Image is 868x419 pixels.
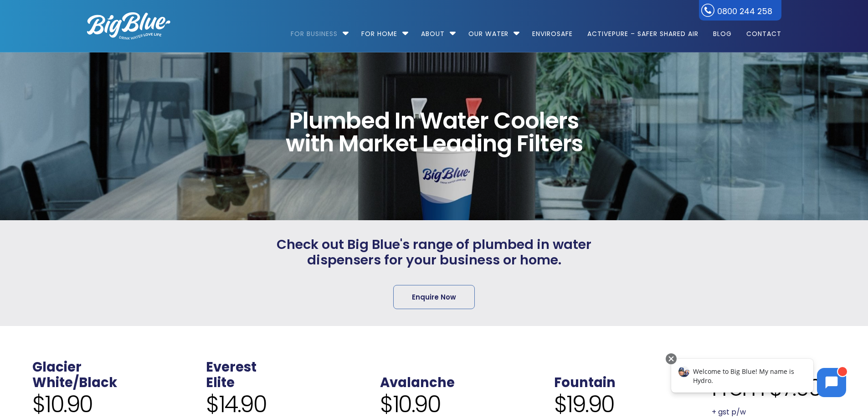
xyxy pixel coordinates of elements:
span: . [554,358,558,376]
a: White/Black [32,373,117,392]
a: Fountain [554,373,616,392]
a: Glacier [32,358,82,376]
span: $10.90 [380,391,440,418]
span: $10.90 [32,391,92,418]
span: Check out Big Blue's range of plumbed in water dispensers for your business or home. [265,237,604,269]
a: Enquire Now [393,285,475,309]
span: $19.90 [554,391,614,418]
span: Plumbed In Water Coolers with Market Leading Filters [269,109,600,155]
img: logo [87,12,170,40]
p: + gst p/w [712,406,853,419]
a: Everest [206,358,257,376]
span: $14.90 [206,391,266,418]
iframe: Chatbot [662,352,855,406]
a: Avalanche [380,373,455,392]
span: . [712,341,715,360]
a: Elite [206,373,235,392]
span: . [380,358,384,376]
